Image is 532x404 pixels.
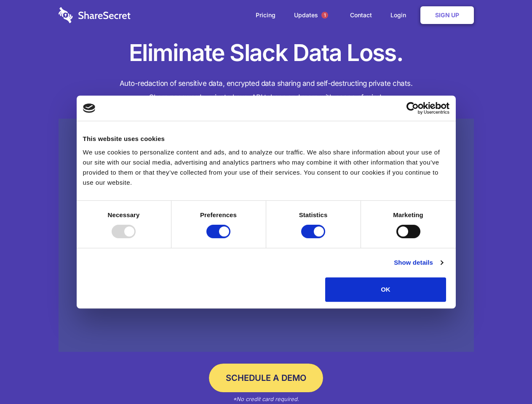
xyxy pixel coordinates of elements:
a: Contact [342,2,380,28]
h4: Auto-redaction of sensitive data, encrypted data sharing and self-destructing private chats. Shar... [59,77,474,104]
div: We use cookies to personalize content and ads, and to analyze our traffic. We also share informat... [83,147,449,188]
h1: Eliminate Slack Data Loss. [59,38,474,68]
strong: Necessary [108,211,140,218]
img: logo-wordmark-white-trans-d4663122ce5f474addd5e946df7df03e33cb6a1c49d2221995e7729f52c070b2.svg [59,7,131,23]
strong: Statistics [299,211,328,218]
em: *No credit card required. [233,396,299,402]
img: logo [83,104,96,113]
a: Usercentrics Cookiebot - opens in a new window [376,102,449,114]
span: 1 [321,12,328,19]
button: OK [325,277,446,302]
a: Schedule a Demo [209,364,323,392]
a: Wistia video thumbnail [59,119,474,352]
a: Show details [394,258,443,268]
div: This website uses cookies [83,134,449,144]
a: Login [382,2,419,28]
a: Sign Up [420,6,474,24]
strong: Marketing [393,211,423,218]
a: Pricing [247,2,284,28]
strong: Preferences [200,211,237,218]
